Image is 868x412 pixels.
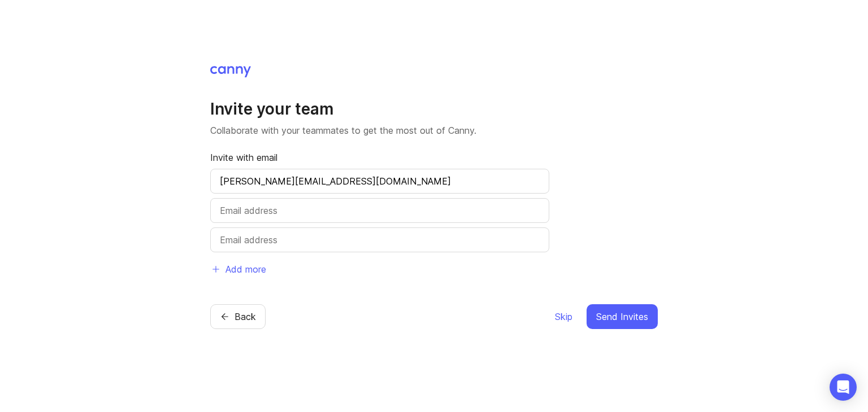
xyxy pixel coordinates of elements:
input: Email address [220,174,540,188]
input: Email address [220,233,540,247]
span: Send Invites [596,310,648,323]
button: Add more [210,257,267,282]
button: Back [210,304,266,329]
img: Canny Home [210,66,251,77]
button: Skip [554,304,573,329]
span: Add more [225,262,266,276]
div: Open Intercom Messenger [830,374,857,401]
h1: Invite your team [210,99,658,119]
p: Collaborate with your teammates to get the most out of Canny. [210,124,658,137]
p: Invite with email [210,151,549,164]
input: Email address [220,204,540,217]
span: Skip [555,310,572,323]
button: Send Invites [587,304,658,329]
span: Back [235,310,256,323]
